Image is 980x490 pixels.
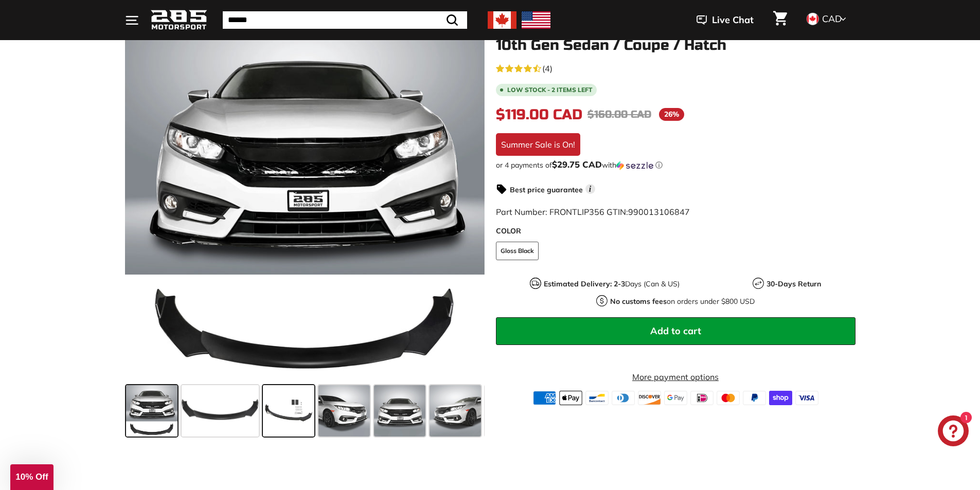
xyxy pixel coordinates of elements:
img: master [717,391,740,405]
img: paypal [743,391,766,405]
a: Cart [767,3,793,38]
inbox-online-store-chat: Shopify online store chat [935,415,972,449]
h1: Front Lip Splitter - [DATE]-[DATE] Honda Civic 10th Gen Sedan / Coupe / Hatch [496,22,856,53]
span: 26% [659,108,684,121]
img: Sezzle [616,161,653,170]
img: bancontact [585,391,609,405]
span: (4) [542,62,553,75]
span: Part Number: FRONTLIP356 GTIN: [496,207,690,217]
span: 10% Off [15,472,48,482]
span: i [585,184,595,194]
img: shopify_pay [769,391,792,405]
input: Search [223,11,467,29]
img: Logo_285_Motorsport_areodynamics_components [151,8,207,32]
button: Live Chat [683,7,767,33]
span: $160.00 CAD [587,108,651,121]
strong: Estimated Delivery: 2-3 [544,279,625,288]
img: ideal [690,391,714,405]
img: diners_club [612,391,635,405]
span: $29.75 CAD [552,159,602,170]
strong: 30-Days Return [767,279,821,288]
label: COLOR [496,226,856,237]
p: on orders under $800 USD [610,296,755,307]
span: 990013106847 [628,207,690,217]
a: More payment options [496,371,856,383]
div: or 4 payments of with [496,160,856,170]
a: 4.3 rating (4 votes) [496,61,856,75]
div: or 4 payments of$29.75 CADwithSezzle Click to learn more about Sezzle [496,160,856,170]
div: 10% Off [10,464,54,490]
img: discover [638,391,661,405]
img: apple_pay [559,391,582,405]
img: google_pay [664,391,687,405]
span: Live Chat [712,13,754,27]
strong: Best price guarantee [510,185,583,194]
button: Add to cart [496,317,856,345]
p: Days (Can & US) [544,279,680,289]
span: CAD [822,13,842,25]
span: Low stock - 2 items left [507,87,593,93]
span: Add to cart [650,325,701,337]
strong: No customs fees [610,297,667,306]
span: $119.00 CAD [496,106,582,123]
div: Summer Sale is On! [496,133,580,156]
img: visa [795,391,818,405]
img: american_express [533,391,556,405]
